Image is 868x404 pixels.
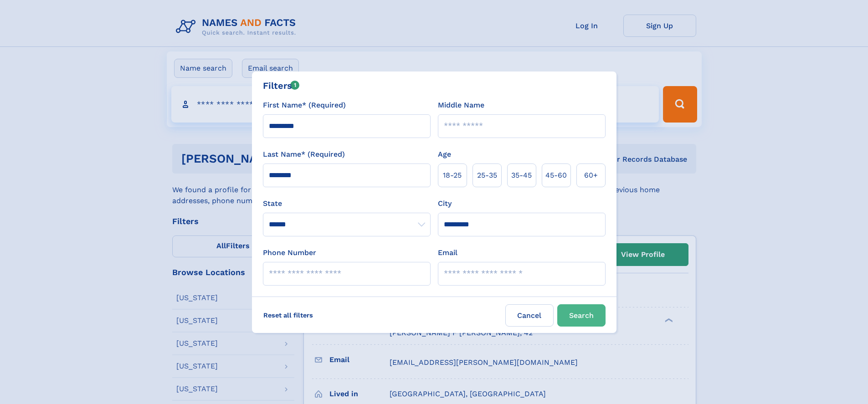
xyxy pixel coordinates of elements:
[438,198,452,209] label: City
[505,304,554,327] label: Cancel
[263,100,346,111] label: First Name* (Required)
[477,170,497,181] span: 25‑35
[443,170,462,181] span: 18‑25
[263,149,345,160] label: Last Name* (Required)
[438,149,451,160] label: Age
[557,304,606,327] button: Search
[263,79,300,92] div: Filters
[438,100,484,111] label: Middle Name
[545,170,567,181] span: 45‑60
[263,198,431,209] label: State
[438,247,457,258] label: Email
[511,170,532,181] span: 35‑45
[257,304,319,326] label: Reset all filters
[263,247,316,258] label: Phone Number
[584,170,598,181] span: 60+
